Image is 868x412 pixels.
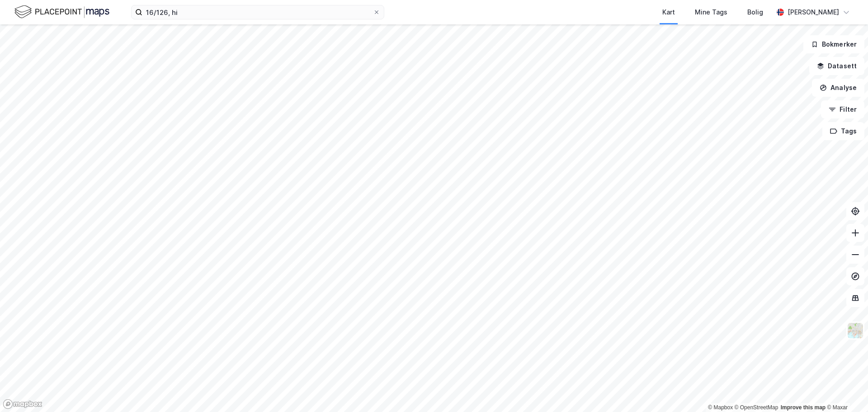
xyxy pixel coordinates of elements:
img: logo.f888ab2527a4732fd821a326f86c7f29.svg [14,4,109,20]
a: Mapbox homepage [3,399,42,409]
a: Improve this map [781,404,826,411]
button: Bokmerker [803,35,864,53]
div: Kontrollprogram for chat [823,369,868,412]
button: Filter [821,100,864,118]
input: Søk på adresse, matrikkel, gårdeiere, leietakere eller personer [142,5,373,19]
a: OpenStreetMap [735,404,778,411]
button: Datasett [809,57,864,75]
div: Bolig [747,7,763,18]
div: Kart [662,7,675,18]
button: Analyse [812,79,864,97]
img: Z [847,322,864,339]
button: Tags [822,122,864,140]
iframe: Chat Widget [823,369,868,412]
div: [PERSON_NAME] [788,7,839,18]
a: Mapbox [708,404,733,411]
div: Mine Tags [695,7,727,18]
